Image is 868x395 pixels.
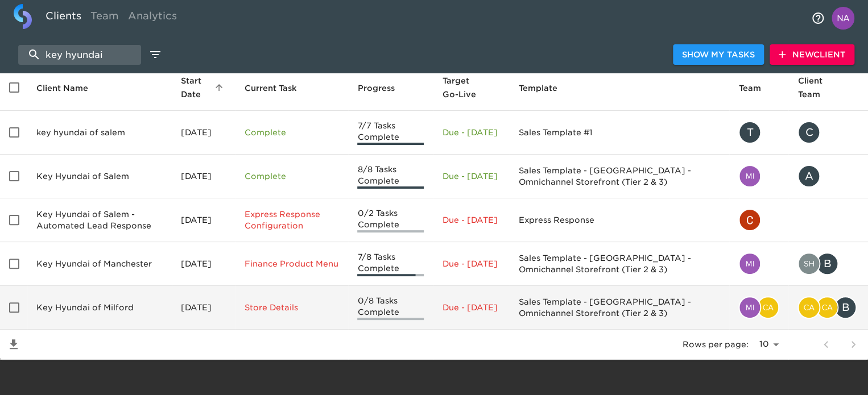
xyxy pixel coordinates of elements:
[442,302,500,313] p: Due - [DATE]
[510,242,729,286] td: Sales Template - [GEOGRAPHIC_DATA] - Omnichannel Storefront (Tier 2 & 3)
[172,242,235,286] td: [DATE]
[245,258,340,269] p: Finance Product Menu
[27,155,172,198] td: Key Hyundai of Salem
[27,198,172,242] td: Key Hyundai of Salem - Automated Lead Response
[797,165,859,188] div: arodriguez@keyauto.com
[181,74,226,101] span: Start Date
[245,171,340,182] p: Complete
[834,296,857,319] div: B
[442,74,500,101] span: Target Go-Live
[245,81,312,95] span: Current Task
[739,253,760,274] img: mia.fisher@cdk.com
[442,258,500,269] p: Due - [DATE]
[797,252,859,275] div: shashikar.shamboor@cdk.com, billmary@keycars.com
[510,286,729,330] td: Sales Template - [GEOGRAPHIC_DATA] - Omnichannel Storefront (Tier 2 & 3)
[442,127,500,138] p: Due - [DATE]
[510,198,729,242] td: Express Response
[510,155,729,198] td: Sales Template - [GEOGRAPHIC_DATA] - Omnichannel Storefront (Tier 2 & 3)
[673,44,764,65] button: Show My Tasks
[245,81,297,95] span: This is the next Task in this Hub that should be completed
[510,111,729,155] td: Sales Template #1
[357,81,409,95] span: Progress
[245,209,340,231] p: Express Response Configuration
[739,166,760,186] img: mia.fisher@cdk.com
[123,4,181,32] a: Analytics
[146,45,165,64] button: edit
[797,165,820,188] div: A
[86,4,123,32] a: Team
[348,155,433,198] td: 8/8 Tasks Complete
[27,286,172,330] td: Key Hyundai of Milford
[738,165,779,188] div: mia.fisher@cdk.com
[758,297,778,318] img: catherine.manisharaj@cdk.com
[348,242,433,286] td: 7/8 Tasks Complete
[779,48,845,62] span: New Client
[442,171,500,182] p: Due - [DATE]
[172,198,235,242] td: [DATE]
[797,121,859,144] div: courtney.branch@roadster.com
[739,297,760,318] img: mia.fisher@cdk.com
[753,336,783,353] select: rows per page
[27,111,172,155] td: key hyundai of salem
[41,4,86,32] a: Clients
[683,339,749,350] p: Rows per page:
[519,81,572,95] span: Template
[738,121,779,144] div: tracy@roadster.com
[738,81,775,95] span: Team
[817,297,837,318] img: Catherine.ManishaRaj@cdk.com
[738,296,779,319] div: mia.fisher@cdk.com, catherine.manisharaj@cdk.com
[770,44,854,65] button: NewClient
[27,242,172,286] td: Key Hyundai of Manchester
[172,286,235,330] td: [DATE]
[348,286,433,330] td: 0/8 Tasks Complete
[832,7,854,30] img: Profile
[738,209,779,231] div: christopher.mccarthy@roadster.com
[172,111,235,155] td: [DATE]
[797,74,859,101] span: Client Team
[245,127,340,138] p: Complete
[797,121,820,144] div: C
[442,214,500,226] p: Due - [DATE]
[18,45,141,65] input: search
[797,296,859,319] div: catherine.manisharaj@cdk.com, Catherine.ManishaRaj@cdk.com, billmary@keycars.com
[14,4,32,29] img: logo
[738,252,779,275] div: mia.fisher@cdk.com
[739,210,760,230] img: christopher.mccarthy@roadster.com
[348,111,433,155] td: 7/7 Tasks Complete
[816,252,838,275] div: B
[804,5,832,32] button: notifications
[172,155,235,198] td: [DATE]
[245,302,340,313] p: Store Details
[442,74,485,101] span: Calculated based on the start date and the duration of all Tasks contained in this Hub.
[348,198,433,242] td: 0/2 Tasks Complete
[682,48,755,62] span: Show My Tasks
[36,81,103,95] span: Client Name
[799,297,819,318] img: catherine.manisharaj@cdk.com
[799,253,819,274] img: shashikar.shamboor@cdk.com
[738,121,761,144] div: T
